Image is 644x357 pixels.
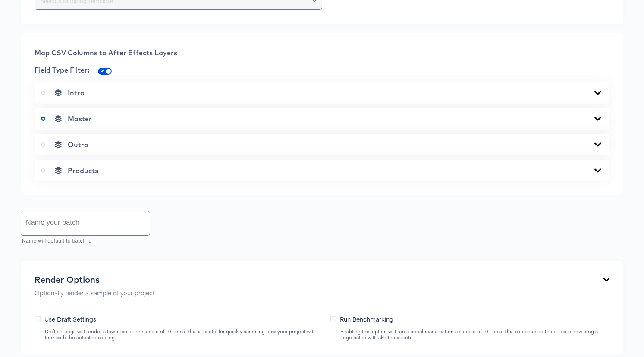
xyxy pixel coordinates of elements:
span: Run Benchmarking [340,315,393,323]
span: Products [68,166,98,175]
span: Use Draft Settings [44,315,96,323]
span: Field Type Filter: [35,66,89,74]
p: Name will default to batch id [22,237,144,246]
div: Draft settings will render a low-resolution sample of 10 items. This is useful for quickly sampli... [44,329,321,341]
p: Optionally render a sample of your project [35,288,155,297]
span: Map CSV Columns to After Effects Layers [35,48,177,57]
div: Enabling this option will run a benchmark test on a sample of 10 items. This can be used to estim... [340,329,609,341]
span: Intro [68,88,85,97]
span: Outro [68,140,88,149]
div: Render Options [35,275,155,285]
span: Master [68,114,92,123]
